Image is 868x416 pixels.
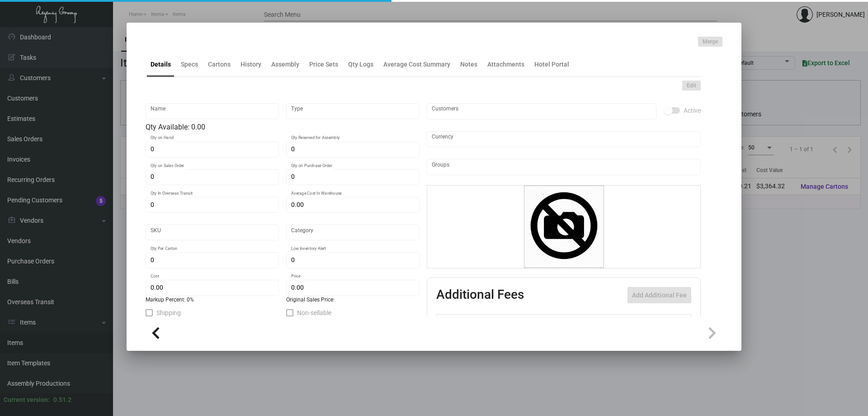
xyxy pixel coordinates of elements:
span: Merge [703,38,718,46]
div: Average Cost Summary [383,60,450,69]
h2: Additional Fees [436,287,524,303]
th: Type [464,315,565,330]
div: Specs [181,60,198,69]
button: Merge [698,37,722,47]
span: Active [684,105,701,116]
div: History [241,60,261,69]
th: Active [437,315,464,330]
div: Attachments [487,60,524,69]
input: Add new.. [432,163,696,171]
th: Price type [640,315,680,330]
th: Cost [565,315,602,330]
button: Edit [682,81,701,91]
div: Qty Available: 0.00 [146,122,420,133]
button: Add Additional Fee [627,287,691,303]
div: Notes [460,60,477,69]
div: 0.51.2 [53,395,71,405]
div: Current version: [4,395,50,405]
div: Details [151,60,171,69]
span: Shipping [156,307,181,318]
span: Edit [687,82,696,90]
div: Price Sets [309,60,338,69]
div: Qty Logs [348,60,373,69]
span: Non-sellable [297,307,331,318]
div: Cartons [208,60,231,69]
th: Price [603,315,640,330]
div: Hotel Portal [534,60,569,69]
div: Assembly [271,60,299,69]
input: Add new.. [432,108,652,115]
span: Add Additional Fee [632,292,687,299]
